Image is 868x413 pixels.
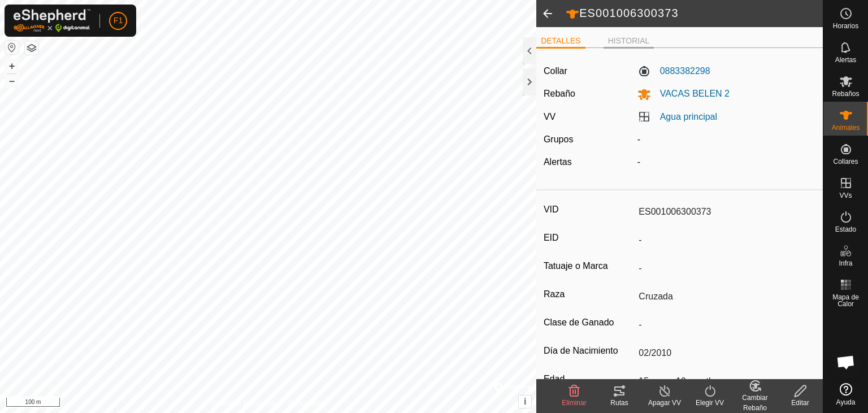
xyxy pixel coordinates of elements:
div: - [633,133,821,146]
img: Logo Gallagher [14,9,90,32]
button: Capas del Mapa [25,41,38,55]
label: 0883382298 [637,64,710,78]
div: Editar [778,398,823,408]
span: VACAS BELEN 2 [651,89,730,98]
a: Contáctenos [289,398,327,408]
button: Restablecer Mapa [5,41,19,54]
label: EID [544,231,634,245]
label: Collar [544,64,567,78]
div: - [633,155,821,169]
li: HISTORIAL [604,35,654,49]
a: Ayuda [823,379,868,410]
a: Política de Privacidad [210,398,275,408]
button: i [519,395,531,408]
span: Ayuda [836,399,856,406]
label: Rebaño [544,89,575,98]
div: Apagar VV [642,398,687,408]
div: Cambiar Rebaño [732,393,778,413]
a: Agua principal [660,112,717,121]
span: Horarios [833,23,858,29]
label: Tatuaje o Marca [544,259,634,273]
span: Rebaños [832,90,859,97]
div: Elegir VV [687,398,732,408]
label: Alertas [544,157,572,167]
span: Animales [832,124,860,131]
div: Rutas [597,398,642,408]
span: Collares [833,158,858,165]
label: Clase de Ganado [544,315,634,330]
span: Estado [835,226,856,233]
div: Chat abierto [829,345,863,379]
span: Alertas [835,56,856,63]
label: VV [544,112,555,121]
label: VID [544,202,634,217]
label: Raza [544,287,634,302]
span: VVs [839,192,852,199]
label: Edad [544,372,634,386]
label: Día de Nacimiento [544,344,634,358]
button: + [5,59,19,73]
span: F1 [114,15,123,27]
li: DETALLES [536,35,585,49]
span: Mapa de Calor [826,294,865,307]
span: Eliminar [562,399,586,407]
button: – [5,74,19,88]
label: Grupos [544,134,573,144]
span: i [524,397,526,406]
span: Infra [839,260,852,267]
h2: ES001006300373 [566,6,823,21]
